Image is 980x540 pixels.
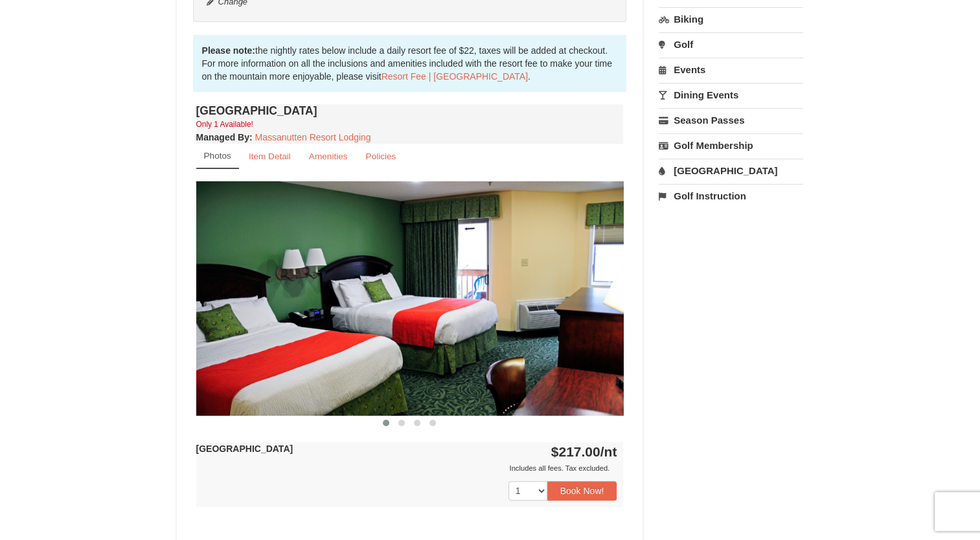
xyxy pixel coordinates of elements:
button: Book Now! [547,481,617,501]
a: [GEOGRAPHIC_DATA] [659,159,803,183]
a: Biking [659,7,803,31]
a: Photos [196,144,239,169]
a: Golf Instruction [659,184,803,208]
small: Photos [204,151,231,161]
span: /nt [600,444,617,459]
img: 18876286-41-233aa5f3.jpg [196,181,624,415]
a: Season Passes [659,108,803,132]
strong: [GEOGRAPHIC_DATA] [196,444,293,454]
small: Amenities [309,152,348,161]
a: Item Detail [240,144,299,169]
a: Golf [659,32,803,56]
small: Policies [365,152,396,161]
strong: Please note: [202,45,255,56]
a: Massanutten Resort Lodging [255,132,371,142]
a: Policies [357,144,404,169]
a: Amenities [301,144,356,169]
strong: : [196,132,253,142]
a: Resort Fee | [GEOGRAPHIC_DATA] [382,71,528,82]
strong: $217.00 [551,444,617,459]
a: Events [659,58,803,82]
a: Golf Membership [659,133,803,157]
small: Item Detail [249,152,291,161]
div: Includes all fees. Tax excluded. [196,462,617,475]
a: Dining Events [659,83,803,107]
h4: [GEOGRAPHIC_DATA] [196,104,624,117]
span: Managed By [196,132,249,142]
div: the nightly rates below include a daily resort fee of $22, taxes will be added at checkout. For m... [193,35,627,92]
small: Only 1 Available! [196,120,253,129]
